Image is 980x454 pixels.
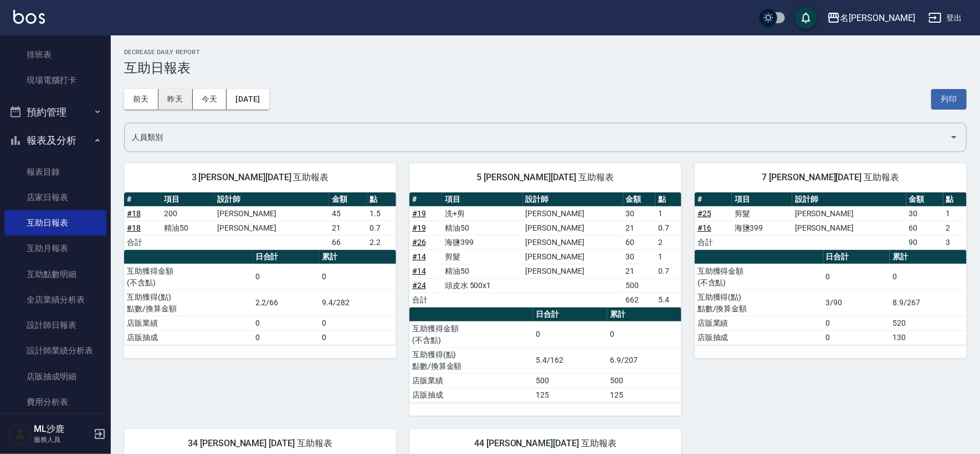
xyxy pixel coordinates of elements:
[4,126,106,155] button: 報表及分析
[533,347,607,373] td: 5.4/162
[4,236,106,261] a: 互助月報表
[4,287,106,312] a: 全店業績分析表
[253,250,320,264] th: 日合計
[4,98,106,127] button: 預約管理
[137,438,383,449] span: 34 [PERSON_NAME] [DATE] 互助報表
[607,373,681,388] td: 500
[34,424,90,435] h5: ML沙鹿
[4,67,106,93] a: 現場電腦打卡
[4,185,106,210] a: 店家日報表
[409,373,533,388] td: 店販業績
[795,7,817,29] button: save
[695,235,732,249] td: 合計
[607,321,681,347] td: 0
[4,210,106,236] a: 互助日報表
[9,423,31,445] img: Person
[523,264,623,278] td: [PERSON_NAME]
[409,192,681,307] table: a dense table
[607,388,681,402] td: 125
[442,278,523,293] td: 頭皮水 500x1
[695,250,967,345] table: a dense table
[533,388,607,402] td: 125
[697,223,711,232] a: #16
[412,281,426,290] a: #24
[127,223,141,232] a: #18
[533,373,607,388] td: 500
[890,316,967,330] td: 520
[523,221,623,235] td: [PERSON_NAME]
[623,235,656,249] td: 60
[34,435,90,445] p: 服務人員
[792,206,906,221] td: [PERSON_NAME]
[623,278,656,293] td: 500
[523,206,623,221] td: [PERSON_NAME]
[124,264,253,290] td: 互助獲得金額 (不含點)
[4,312,106,338] a: 設計師日報表
[409,321,533,347] td: 互助獲得金額 (不含點)
[792,192,906,207] th: 設計師
[732,221,792,235] td: 海鹽399
[214,206,329,221] td: [PERSON_NAME]
[442,264,523,278] td: 精油50
[442,206,523,221] td: 洗+剪
[124,316,253,330] td: 店販業績
[943,235,967,249] td: 3
[367,235,396,249] td: 2.2
[409,293,442,307] td: 合計
[253,264,320,290] td: 0
[161,206,214,221] td: 200
[890,264,967,290] td: 0
[655,206,681,221] td: 1
[655,192,681,207] th: 點
[319,264,396,290] td: 0
[4,159,106,185] a: 報表目錄
[124,250,396,345] table: a dense table
[124,60,967,76] h3: 互助日報表
[442,221,523,235] td: 精油50
[367,192,396,207] th: 點
[823,264,890,290] td: 0
[533,321,607,347] td: 0
[607,347,681,373] td: 6.9/207
[329,221,366,235] td: 21
[931,89,967,109] button: 列印
[695,290,823,316] td: 互助獲得(點) 點數/換算金額
[623,264,656,278] td: 21
[906,206,943,221] td: 30
[129,128,945,147] input: 人員名稱
[732,206,792,221] td: 剪髮
[697,209,711,218] a: #25
[708,172,953,183] span: 7 [PERSON_NAME][DATE] 互助報表
[253,316,320,330] td: 0
[823,7,920,29] button: 名[PERSON_NAME]
[124,89,158,109] button: 前天
[607,307,681,322] th: 累計
[423,438,668,449] span: 44 [PERSON_NAME][DATE] 互助報表
[906,235,943,249] td: 90
[442,235,523,249] td: 海鹽399
[127,209,141,218] a: #18
[4,42,106,67] a: 排班表
[253,290,320,316] td: 2.2/66
[319,316,396,330] td: 0
[623,206,656,221] td: 30
[367,206,396,221] td: 1.5
[158,89,193,109] button: 昨天
[943,192,967,207] th: 點
[623,249,656,264] td: 30
[533,307,607,322] th: 日合計
[329,235,366,249] td: 66
[890,330,967,345] td: 130
[412,267,426,275] a: #14
[124,192,161,207] th: #
[124,330,253,345] td: 店販抽成
[924,8,967,28] button: 登出
[840,11,915,25] div: 名[PERSON_NAME]
[823,290,890,316] td: 3/90
[319,330,396,345] td: 0
[823,316,890,330] td: 0
[161,221,214,235] td: 精油50
[695,192,732,207] th: #
[329,206,366,221] td: 45
[227,89,269,109] button: [DATE]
